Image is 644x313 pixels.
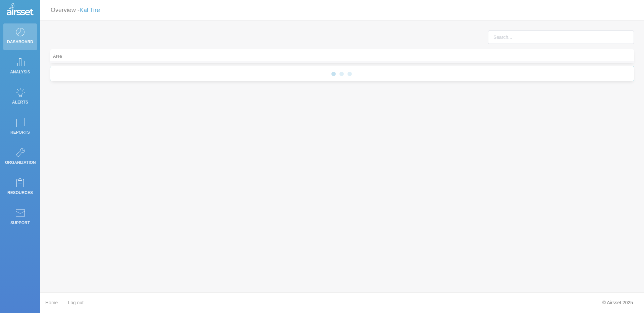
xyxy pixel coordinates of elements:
[5,37,35,47] p: Dashboard
[68,296,84,310] a: Log out
[5,188,35,198] p: Resources
[597,296,638,309] div: © Airsset 2025
[3,114,37,141] a: Reports
[3,84,37,111] a: Alerts
[3,23,37,50] a: Dashboard
[5,67,35,77] p: Analysis
[51,4,100,16] p: Overview -
[3,174,37,201] a: Resources
[79,7,100,13] a: Kal Tire
[3,204,37,231] a: Support
[3,54,37,80] a: Analysis
[488,30,634,44] input: Search...
[45,296,58,310] a: Home
[7,3,34,17] img: Logo
[5,158,35,168] p: Organization
[53,54,62,59] strong: Area
[5,97,35,107] p: Alerts
[3,144,37,171] a: Organization
[5,127,35,137] p: Reports
[5,218,35,228] p: Support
